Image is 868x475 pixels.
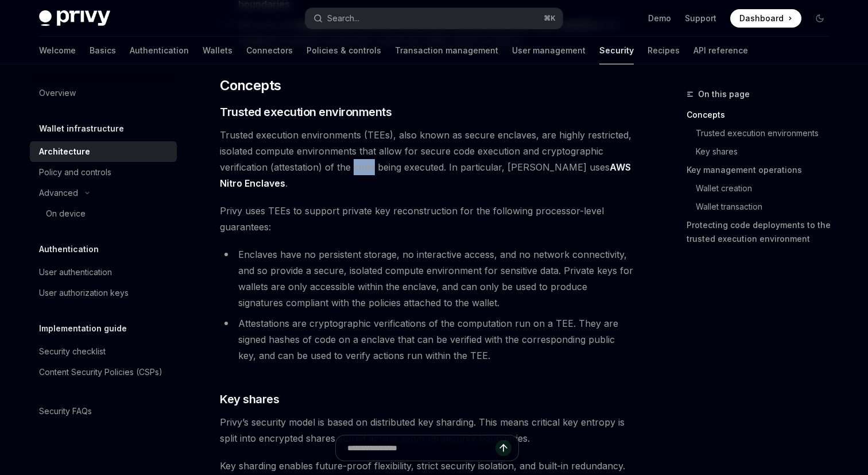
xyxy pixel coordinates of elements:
div: Security FAQs [39,404,92,418]
a: Architecture [30,141,177,162]
span: Dashboard [739,13,784,24]
a: Dashboard [730,9,801,28]
a: Wallet transaction [696,198,838,216]
span: Trusted execution environments (TEEs), also known as secure enclaves, are highly restricted, isol... [220,127,634,191]
div: Content Security Policies (CSPs) [39,365,162,379]
button: Search...⌘K [305,8,563,29]
span: ⌘ K [544,14,556,23]
div: Architecture [39,145,90,159]
a: Basics [90,37,116,64]
div: Search... [327,11,359,25]
div: User authentication [39,265,112,279]
a: Trusted execution environments [696,124,838,142]
img: dark logo [39,10,110,26]
a: Overview [30,83,177,103]
a: On device [30,203,177,224]
span: Privy’s security model is based on distributed key sharding. This means critical key entropy is s... [220,414,634,446]
a: Security [599,37,634,64]
span: Key shares [220,391,279,407]
a: User management [512,37,586,64]
a: Key shares [696,142,838,161]
a: Authentication [130,37,189,64]
a: Security checklist [30,341,177,362]
div: Security checklist [39,345,106,358]
a: Concepts [687,106,838,124]
a: User authorization keys [30,283,177,303]
a: Support [685,13,716,24]
a: API reference [693,37,748,64]
a: Connectors [246,37,293,64]
a: Wallet creation [696,179,838,198]
h5: Wallet infrastructure [39,122,124,136]
li: Enclaves have no persistent storage, no interactive access, and no network connectivity, and so p... [220,246,634,311]
span: On this page [698,87,750,101]
h5: Authentication [39,242,99,256]
a: User authentication [30,262,177,283]
a: Key management operations [687,161,838,179]
div: Overview [39,86,76,100]
li: Attestations are cryptographic verifications of the computation run on a TEE. They are signed has... [220,315,634,364]
a: Policy and controls [30,162,177,183]
button: Send message [495,440,511,456]
div: On device [46,207,86,221]
a: Recipes [648,37,680,64]
a: Content Security Policies (CSPs) [30,362,177,383]
a: Wallets [203,37,232,64]
a: Demo [648,13,671,24]
div: Advanced [39,186,78,200]
span: Concepts [220,76,281,95]
a: Welcome [39,37,76,64]
span: Privy uses TEEs to support private key reconstruction for the following processor-level guarantees: [220,203,634,235]
a: Security FAQs [30,401,177,422]
a: Protecting code deployments to the trusted execution environment [687,216,838,248]
div: Policy and controls [39,165,111,179]
span: Trusted execution environments [220,104,392,120]
a: Policies & controls [307,37,381,64]
h5: Implementation guide [39,322,127,335]
a: Transaction management [395,37,498,64]
button: Toggle dark mode [811,9,829,28]
div: User authorization keys [39,286,129,300]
